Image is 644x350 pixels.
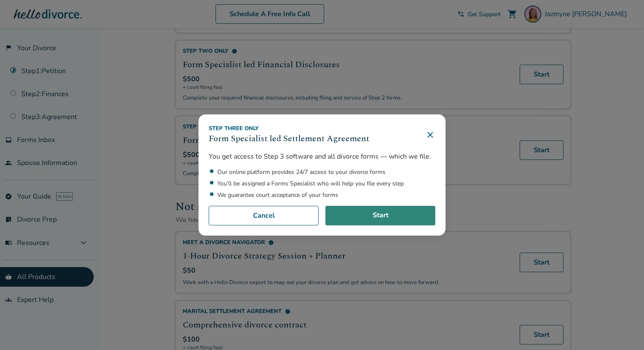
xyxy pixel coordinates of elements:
iframe: Chat Widget [601,309,644,350]
li: You'll be assigned a Forms Specialist who will help you file every step [217,179,435,188]
li: We guarantee court acceptance of your forms [217,191,435,199]
button: Cancel [209,206,319,225]
p: You get access to Step 3 software and all divorce forms — which we file. [209,152,435,161]
li: Our online platform provides 24/7 access to your divorce forms [217,168,435,176]
a: Start [325,206,435,225]
div: Step Three Only [209,125,369,132]
h3: Form Specialist led Settlement Agreement [209,132,369,145]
